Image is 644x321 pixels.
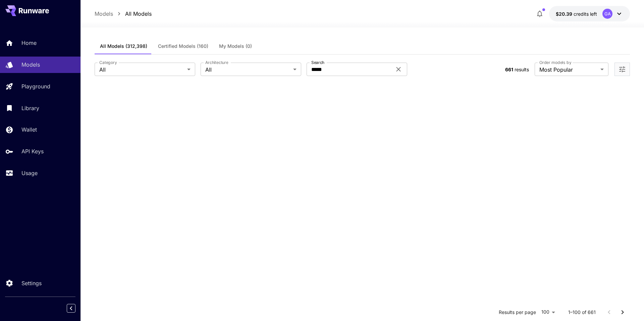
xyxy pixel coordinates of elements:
p: Results per page [499,309,536,316]
label: Category [99,60,117,65]
p: Usage [21,169,38,177]
label: Architecture [205,60,228,65]
p: Playground [21,82,50,90]
button: $20.3911GA [549,6,630,21]
div: 100 [539,307,557,317]
p: Home [21,39,37,47]
a: Models [95,10,113,18]
label: Search [311,60,324,65]
span: All [99,66,184,74]
p: 1–100 of 661 [568,309,596,316]
nav: breadcrumb [95,10,152,18]
span: All [205,66,290,74]
span: $20.39 [556,11,574,17]
a: All Models [125,10,152,18]
span: Most Popular [539,66,598,74]
div: Collapse sidebar [72,302,80,314]
button: Collapse sidebar [67,304,75,313]
p: Models [21,61,40,69]
button: Go to next page [616,306,629,319]
p: API Keys [21,147,44,155]
div: GA [602,9,612,19]
span: credits left [574,11,597,17]
span: My Models (0) [219,43,252,49]
span: 661 [505,67,513,72]
div: $20.3911 [556,10,597,17]
p: Wallet [21,126,37,134]
span: results [515,67,529,72]
label: Order models by [539,60,571,65]
span: Certified Models (160) [158,43,208,49]
span: All Models (312,398) [100,43,147,49]
button: Open more filters [618,65,626,74]
p: Library [21,104,39,112]
p: Settings [21,279,42,287]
